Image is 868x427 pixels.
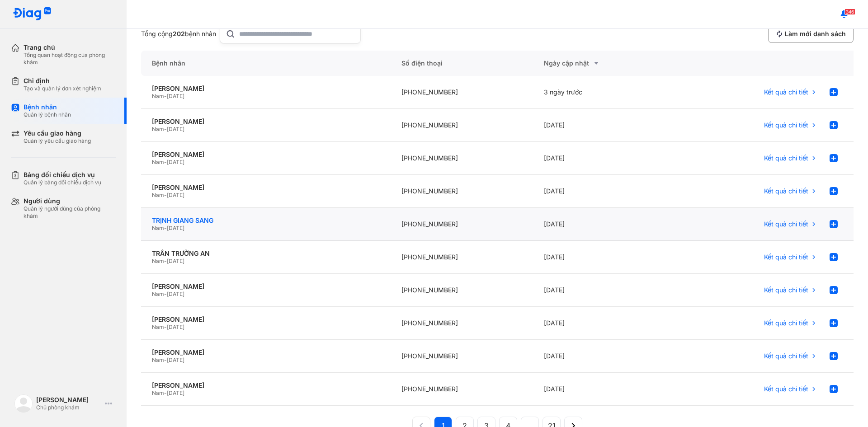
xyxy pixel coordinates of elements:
[768,25,854,43] button: Làm mới danh sách
[152,357,164,363] span: Nam
[533,307,675,340] div: [DATE]
[391,76,533,109] div: [PHONE_NUMBER]
[764,220,808,228] span: Kết quả chi tiết
[24,179,101,186] div: Quản lý bảng đối chiếu dịch vụ
[533,142,675,175] div: [DATE]
[24,197,116,205] div: Người dùng
[533,109,675,142] div: [DATE]
[391,109,533,142] div: [PHONE_NUMBER]
[167,389,184,396] span: [DATE]
[764,319,808,327] span: Kết quả chi tiết
[152,117,380,126] div: [PERSON_NAME]
[152,389,164,396] span: Nam
[164,126,167,132] span: -
[391,241,533,274] div: [PHONE_NUMBER]
[24,52,116,66] div: Tổng quan hoạt động của phòng khám
[152,192,164,198] span: Nam
[167,291,184,297] span: [DATE]
[152,315,380,324] div: [PERSON_NAME]
[141,51,391,76] div: Bệnh nhân
[24,111,71,118] div: Quản lý bệnh nhân
[152,216,380,225] div: TRỊNH GIANG SANG
[36,404,101,411] div: Chủ phòng khám
[24,85,101,92] div: Tạo và quản lý đơn xét nghiệm
[152,126,164,132] span: Nam
[533,340,675,373] div: [DATE]
[152,159,164,165] span: Nam
[391,373,533,406] div: [PHONE_NUMBER]
[13,7,52,21] img: logo
[167,225,184,231] span: [DATE]
[764,286,808,294] span: Kết quả chi tiết
[533,241,675,274] div: [DATE]
[24,77,101,85] div: Chỉ định
[152,225,164,231] span: Nam
[391,175,533,208] div: [PHONE_NUMBER]
[391,307,533,340] div: [PHONE_NUMBER]
[24,205,116,220] div: Quản lý người dùng của phòng khám
[764,385,808,393] span: Kết quả chi tiết
[533,76,675,109] div: 3 ngày trước
[533,373,675,406] div: [DATE]
[164,225,167,231] span: -
[391,142,533,175] div: [PHONE_NUMBER]
[152,150,380,159] div: [PERSON_NAME]
[152,249,380,258] div: TRẦN TRƯỜNG AN
[141,30,216,38] div: Tổng cộng bệnh nhân
[152,348,380,357] div: [PERSON_NAME]
[391,274,533,307] div: [PHONE_NUMBER]
[391,51,533,76] div: Số điện thoại
[167,258,184,264] span: [DATE]
[14,394,33,413] img: logo
[164,389,167,396] span: -
[391,340,533,373] div: [PHONE_NUMBER]
[24,171,101,179] div: Bảng đối chiếu dịch vụ
[152,324,164,330] span: Nam
[764,187,808,195] span: Kết quả chi tiết
[164,258,167,264] span: -
[167,93,184,99] span: [DATE]
[167,357,184,363] span: [DATE]
[24,129,91,137] div: Yêu cầu giao hàng
[24,137,91,145] div: Quản lý yêu cầu giao hàng
[764,352,808,360] span: Kết quả chi tiết
[544,58,665,69] div: Ngày cập nhật
[533,274,675,307] div: [DATE]
[173,30,185,38] span: 202
[152,84,380,93] div: [PERSON_NAME]
[167,324,184,330] span: [DATE]
[36,396,101,404] div: [PERSON_NAME]
[764,121,808,129] span: Kết quả chi tiết
[391,208,533,241] div: [PHONE_NUMBER]
[533,208,675,241] div: [DATE]
[167,126,184,132] span: [DATE]
[164,291,167,297] span: -
[152,282,380,291] div: [PERSON_NAME]
[764,154,808,162] span: Kết quả chi tiết
[764,88,808,96] span: Kết quả chi tiết
[764,253,808,261] span: Kết quả chi tiết
[533,175,675,208] div: [DATE]
[164,324,167,330] span: -
[152,381,380,389] div: [PERSON_NAME]
[164,159,167,165] span: -
[785,30,846,38] span: Làm mới danh sách
[164,357,167,363] span: -
[844,9,855,15] span: 346
[164,93,167,99] span: -
[152,258,164,264] span: Nam
[164,192,167,198] span: -
[152,291,164,297] span: Nam
[152,93,164,99] span: Nam
[24,103,71,111] div: Bệnh nhân
[167,192,184,198] span: [DATE]
[167,159,184,165] span: [DATE]
[152,183,380,192] div: [PERSON_NAME]
[24,43,116,52] div: Trang chủ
